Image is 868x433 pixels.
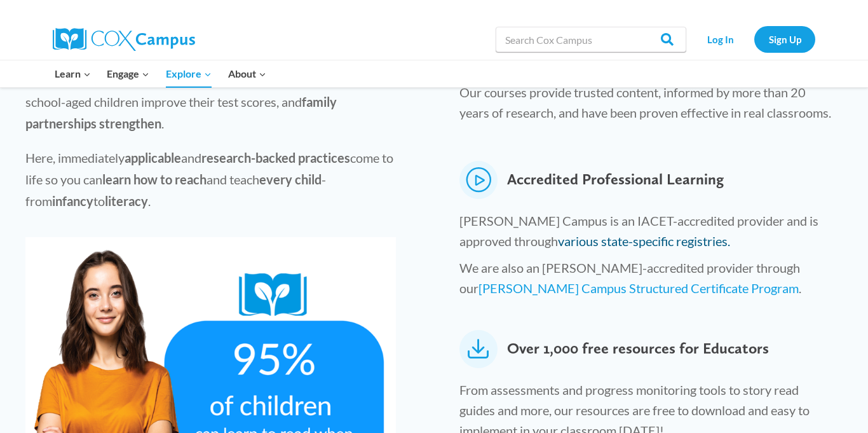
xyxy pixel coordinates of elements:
button: Child menu of About [220,60,275,87]
a: [PERSON_NAME] Campus Structured Certificate Program [478,280,799,296]
button: Child menu of Explore [158,60,220,87]
strong: every child [259,172,322,187]
span: Over 1,000 free resources for Educators [507,330,769,368]
span: When teachers practice what is on the [PERSON_NAME][GEOGRAPHIC_DATA], they see . Children of all ... [25,29,379,131]
p: We are also an [PERSON_NAME]-accredited provider through our . [459,258,834,305]
a: Log In [693,26,748,52]
p: Our courses provide trusted content, informed by more than 20 years of research, and have been pr... [459,82,834,129]
span: Here, immediately and come to life so you can and teach - from to . [25,150,393,209]
p: [PERSON_NAME] Campus is an IACET-accredited provider and is approved through [459,210,834,258]
nav: Secondary Navigation [693,26,815,52]
strong: family partnerships strengthen [25,94,337,131]
strong: literacy [105,193,148,209]
a: various state-specific registries. [558,233,730,249]
input: Search Cox Campus [496,27,686,52]
strong: learn how to reach [102,172,207,187]
strong: improved learning [247,72,349,88]
strong: applicable [125,150,181,165]
button: Child menu of Learn [46,60,99,87]
strong: strong relationships [112,72,223,88]
img: Cox Campus [53,28,195,51]
button: Child menu of Engage [99,60,158,87]
strong: infancy [52,193,93,209]
nav: Primary Navigation [46,60,274,87]
a: Sign Up [754,26,815,52]
strong: research-backed practices [201,150,350,165]
span: Accredited Professional Learning [507,161,724,199]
